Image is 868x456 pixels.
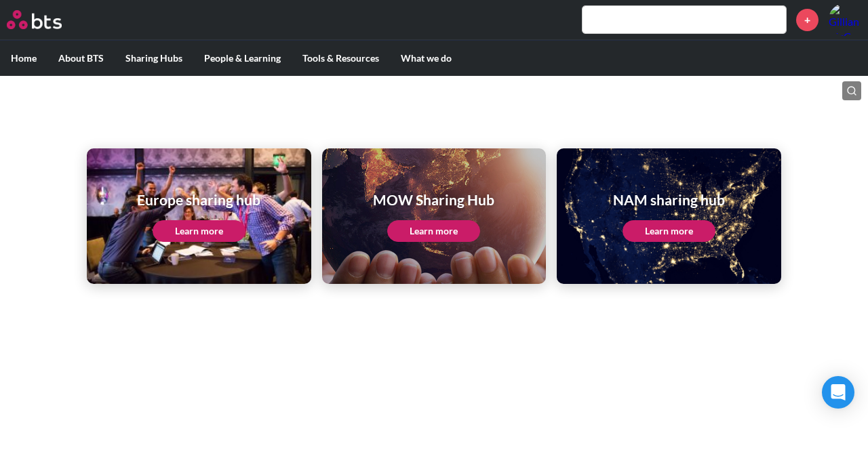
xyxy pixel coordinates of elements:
[292,41,390,76] label: Tools & Resources
[623,220,715,242] a: Learn more
[373,190,494,209] h1: MOW Sharing Hub
[613,190,725,209] h1: NAM sharing hub
[822,376,854,409] div: Open Intercom Messenger
[47,41,115,76] label: About BTS
[7,10,87,29] a: Go home
[390,41,462,76] label: What we do
[193,41,292,76] label: People & Learning
[387,220,480,242] a: Learn more
[829,3,861,36] img: Gillian McCarron
[115,41,193,76] label: Sharing Hubs
[796,9,818,31] a: +
[153,220,245,242] a: Learn more
[7,10,62,29] img: BTS Logo
[829,3,861,36] a: Profile
[137,190,260,209] h1: Europe sharing hub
